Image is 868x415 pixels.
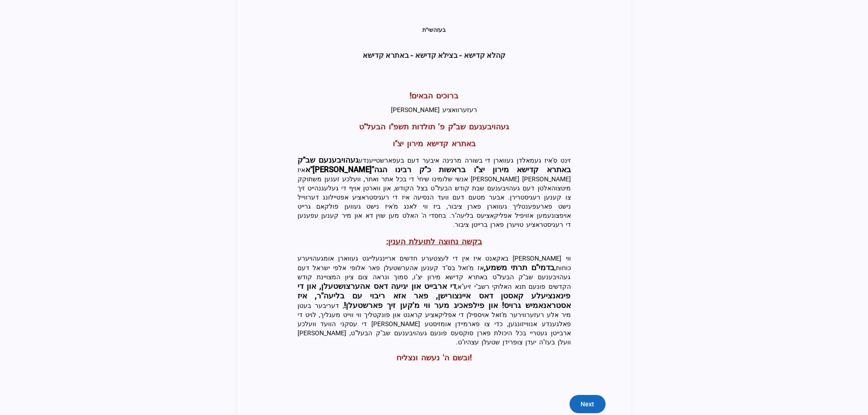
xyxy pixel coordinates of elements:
[298,105,571,114] div: רעזערוואציע [PERSON_NAME]
[298,139,571,148] h3: באתרא קדישא מירון יצ"ו
[422,26,446,35] h5: בעזהשי"ת
[298,254,571,347] p: ווי [PERSON_NAME] באקאנט איז אין די לעצטערע חדשים אריינגעלייגט געווארן אומגעהויערע כוחות, אז מ'זא...
[570,395,605,413] button: Next
[298,155,571,229] p: זינט ס'איז געמאלדן געווארן די בשורה מרנינה איבער דעם בעפארשטייענדע איז [PERSON_NAME] [PERSON_NAME...
[298,91,571,100] h1: ברוכים הבאים!
[484,263,555,272] span: בדמי"ם תרתי משמע,
[298,282,571,310] span: די ארבייט און יגיעה דאס אהערצושטעלן, און די פינאנציעלע קאסטן דאס איינצורישן, פאר אזא ריבוי עם בלי...
[580,400,594,409] span: Next
[298,122,571,131] h3: געהויבענעם שב"ק פ' תולדות תשפ"ו הבעל"ט
[298,155,571,174] span: געהויבענעם שב"ק באתרא קדישא מירון יצ"ו בראשות כ"ק רבינו הגה"[PERSON_NAME]"א
[298,353,571,362] div: !ובשם ה' נעשה ונצליח
[298,237,571,246] h3: בקשה נחוצה לתועלת הענין:
[363,51,505,60] h3: קהלא קדישא - בצילא קדישא - באתרא קדישא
